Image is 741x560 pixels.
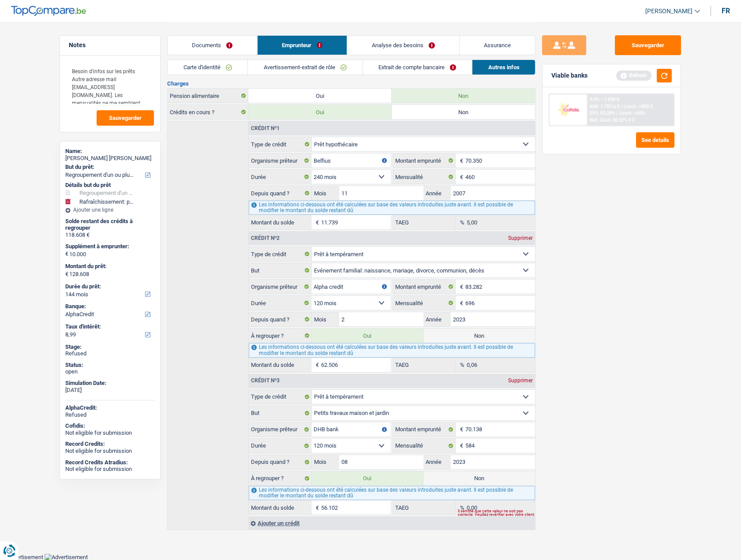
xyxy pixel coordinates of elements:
[311,215,321,229] span: €
[249,358,311,372] label: Montant du solde
[65,387,155,394] div: [DATE]
[249,201,535,215] div: Les informations ci-dessous ont été calculées sur base des valeurs introduites juste avant. Il es...
[590,97,619,102] div: 9.9% | 1 498 €
[393,170,456,184] label: Mensualité
[456,422,465,437] span: €
[248,89,392,103] label: Oui
[590,110,615,116] span: DTI: 52.28%
[249,137,312,151] label: Type de crédit
[312,455,339,469] label: Mois
[339,186,423,200] input: MM
[248,516,535,530] div: Ajouter un crédit
[65,404,155,411] div: AlphaCredit:
[65,411,155,418] div: Refused
[624,104,653,109] span: Limit: >800 €
[65,429,155,437] div: Not eligible for submission
[552,101,584,118] img: Cofidis
[248,105,392,119] label: Oui
[339,312,423,326] input: MM
[65,380,155,387] div: Simulation Date:
[258,36,347,55] a: Emprunteur
[451,312,535,326] input: AAAA
[65,218,155,231] div: Solde restant des crédits à regrouper
[423,329,535,343] label: Non
[65,155,155,162] div: [PERSON_NAME] [PERSON_NAME]
[722,7,730,15] div: fr
[249,500,311,515] label: Montant du solde
[458,511,535,515] div: Il semble que cette valeur ne soit pas correcte. Veuillez revérifier avec votre client.
[249,329,312,343] label: À regrouper ?
[311,358,321,372] span: €
[451,455,535,469] input: AAAA
[645,7,692,15] span: [PERSON_NAME]
[65,466,155,473] div: Not eligible for submission
[393,280,456,294] label: Montant emprunté
[363,60,472,75] a: Extrait de compte bancaire
[249,235,282,241] div: Crédit nº2
[65,231,155,239] div: 118.608 €
[312,312,339,326] label: Mois
[109,115,142,121] span: Sauvegarder
[65,243,153,250] label: Supplément à emprunter:
[393,500,456,515] label: TAEG
[617,110,618,116] span: /
[456,153,465,168] span: €
[249,280,311,294] label: Organisme prêteur
[249,406,312,420] label: But
[551,72,588,79] div: Viable banks
[69,41,151,49] h5: Notes
[620,110,645,116] span: Limit: <60%
[312,186,339,200] label: Mois
[249,126,282,131] div: Crédit nº1
[65,441,155,448] div: Record Credits:
[249,439,311,453] label: Durée
[249,312,312,326] label: Depuis quand ?
[392,89,535,103] label: Non
[65,323,153,330] label: Taux d'intérêt:
[451,186,535,200] input: AAAA
[65,164,153,171] label: But du prêt:
[393,153,456,168] label: Montant emprunté
[423,186,451,200] label: Année
[65,368,155,375] div: open
[11,6,86,16] img: TopCompare Logo
[312,471,423,485] label: Oui
[249,170,311,184] label: Durée
[65,350,155,357] div: Refused
[168,36,257,55] a: Documents
[392,105,535,119] label: Non
[423,471,535,485] label: Non
[65,362,155,369] div: Status:
[65,263,153,270] label: Montant du prêt:
[65,182,155,189] div: Détails but du prêt
[249,471,312,485] label: À regrouper ?
[312,329,423,343] label: Oui
[249,343,535,357] div: Les informations ci-dessous ont été calculées sur base des valeurs introduites juste avant. Il es...
[393,296,456,310] label: Mensualité
[393,358,456,372] label: TAEG
[249,486,535,500] div: Les informations ci-dessous ont été calculées sur base des valeurs introduites juste avant. Il es...
[393,422,456,437] label: Montant emprunté
[167,81,535,86] h3: Charges
[65,448,155,455] div: Not eligible for submission
[456,296,465,310] span: €
[168,89,248,103] label: Pension alimentaire
[636,132,674,148] button: See details
[456,215,467,229] span: %
[590,104,620,109] span: NAI: 1 787,6 €
[456,170,465,184] span: €
[638,4,700,19] a: [PERSON_NAME]
[472,60,535,75] a: Autres infos
[249,422,311,437] label: Organisme prêteur
[621,104,623,109] span: /
[456,280,465,294] span: €
[393,215,456,229] label: TAEG
[506,235,535,241] div: Supprimer
[249,215,311,229] label: Montant du solde
[168,60,247,75] a: Carte d'identité
[249,247,312,261] label: Type de crédit
[65,207,155,213] div: Ajouter une ligne
[456,439,465,453] span: €
[506,378,535,383] div: Supprimer
[65,283,153,290] label: Durée du prêt:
